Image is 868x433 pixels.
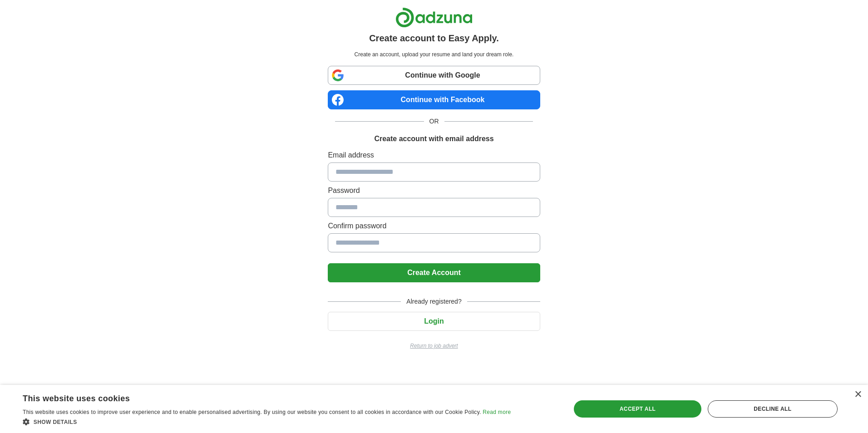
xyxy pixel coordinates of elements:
[708,400,838,418] div: Decline all
[328,221,540,231] label: Confirm password
[483,409,511,415] a: Read more, opens a new window
[395,7,473,28] img: Adzuna logo
[23,409,481,415] span: This website uses cookies to improve user experience and to enable personalised advertising. By u...
[328,263,540,282] button: Create Account
[424,117,444,126] span: OR
[328,150,540,161] label: Email address
[328,342,540,350] a: Return to job advert
[23,417,511,426] div: Show details
[574,400,701,418] div: Accept all
[328,185,540,196] label: Password
[23,390,488,404] div: This website uses cookies
[374,133,493,144] h1: Create account with email address
[401,297,467,306] span: Already registered?
[328,90,540,109] a: Continue with Facebook
[369,31,499,45] h1: Create account to Easy Apply.
[34,419,77,425] span: Show details
[330,50,538,59] p: Create an account, upload your resume and land your dream role.
[328,66,540,85] a: Continue with Google
[328,312,540,331] button: Login
[328,317,540,325] a: Login
[854,391,861,398] div: Close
